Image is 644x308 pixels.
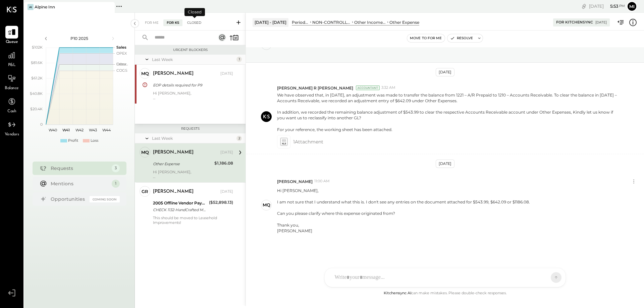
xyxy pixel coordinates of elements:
[253,18,288,26] div: [DATE] - [DATE]
[6,39,18,45] span: Queue
[153,188,194,195] div: [PERSON_NAME]
[5,85,19,91] span: Balance
[89,128,97,132] text: W43
[220,150,233,155] div: [DATE]
[153,200,207,206] div: 2005 Offline Vendor Payments
[389,19,419,25] div: Other Expense
[277,85,353,91] span: [PERSON_NAME] R [PERSON_NAME]
[30,91,43,96] text: $40.8K
[293,135,323,148] span: 1 Attachment
[0,49,23,68] a: P&L
[51,180,108,187] div: Mentions
[8,62,16,68] span: P&L
[153,91,233,100] div: Hi [PERSON_NAME],
[142,188,148,195] div: gr
[263,202,270,208] div: MQ
[236,57,242,62] div: 1
[75,128,84,132] text: W42
[32,45,43,50] text: $102K
[153,170,233,179] div: Hi [PERSON_NAME],
[5,132,19,138] span: Vendors
[0,72,23,91] a: Balance
[163,19,182,26] div: For KS
[581,3,587,10] div: copy link
[116,68,127,73] text: COGS
[220,71,233,76] div: [DATE]
[436,160,454,168] div: [DATE]
[28,4,34,10] div: AI
[138,48,242,52] div: Urgent Blockers
[277,40,413,57] p: Can you please provide some more information on what these are?
[447,34,476,42] button: Resolve
[236,136,242,141] div: 2
[312,19,351,25] div: NON-CONTROLLABLE EXPENSES
[356,85,380,90] div: Accountant
[277,199,530,205] div: I am not sure that I understand what this is. I don't see any entries on the document attached fo...
[51,165,108,172] div: Requests
[30,107,43,111] text: $20.4K
[51,196,86,202] div: Opportunities
[589,3,625,9] div: [DATE]
[214,160,233,167] div: $1,186.08
[0,118,23,138] a: Vendors
[152,135,235,141] div: Last Week
[436,68,454,76] div: [DATE]
[91,138,98,143] div: Loss
[51,36,108,41] div: P10 2025
[48,128,57,132] text: W40
[627,1,637,12] button: Mi
[62,128,70,132] text: W41
[277,188,530,234] p: Hi [PERSON_NAME],
[141,70,149,77] div: MQ
[556,20,593,25] div: For KitchenSync
[407,34,445,42] button: Move to for me
[277,228,530,234] div: [PERSON_NAME]
[116,45,126,50] text: Sales
[142,19,162,26] div: For Me
[292,19,309,25] div: Period P&L
[277,210,530,216] div: Can you please clarify where this expense originated from?
[595,20,607,25] div: [DATE]
[354,19,386,25] div: Other Income and Expenses
[90,196,120,202] div: Coming Soon
[381,85,395,90] span: 3:32 AM
[7,109,16,115] span: Cash
[152,57,235,62] div: Last Week
[277,179,313,184] span: [PERSON_NAME]
[35,4,55,10] div: Alpine Inn
[153,215,233,225] div: This should be moved to Leasehold Improvements!
[138,126,242,131] div: Requests
[184,19,205,26] div: Closed
[40,122,43,127] text: 0
[112,164,120,172] div: 3
[116,51,127,56] text: OPEX
[277,222,530,228] div: Thank you,
[277,92,621,132] p: We have observed that, in [DATE], an adjustment was made to transfer the balance from 1221 – A/R ...
[31,76,43,80] text: $61.2K
[153,161,212,167] div: Other Expense
[31,60,43,65] text: $81.6K
[153,206,207,213] div: CHECK 1132-HandCrafted Metals, Inc-Invoice#9303
[209,199,233,206] div: ($52,898.13)
[314,179,330,184] span: 11:00 AM
[220,189,233,194] div: [DATE]
[184,8,205,16] div: Closed
[153,82,231,88] div: EOP details required for P9
[102,128,111,132] text: W44
[68,138,78,143] div: Profit
[112,180,120,188] div: 1
[116,62,128,66] text: Occu...
[153,70,194,77] div: [PERSON_NAME]
[0,95,23,115] a: Cash
[141,149,149,156] div: MQ
[153,149,194,156] div: [PERSON_NAME]
[0,26,23,45] a: Queue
